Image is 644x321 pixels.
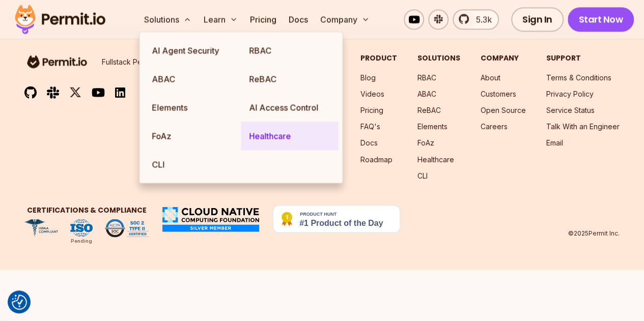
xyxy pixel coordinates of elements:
[144,65,241,93] a: ABAC
[140,9,195,30] button: Solutions
[316,9,374,30] button: Company
[360,122,380,131] a: FAQ's
[24,86,37,99] img: github
[241,93,338,122] a: AI Access Control
[102,57,173,67] p: Fullstack Permissions
[241,122,338,150] a: Healthcare
[241,36,338,65] a: RBAC
[568,229,620,237] p: © 2025 Permit Inc.
[546,122,620,131] a: Talk With an Engineer
[481,53,526,63] h3: Company
[360,73,376,82] a: Blog
[69,86,81,99] img: twitter
[144,122,241,150] a: FoAz
[360,138,378,147] a: Docs
[105,219,149,237] img: SOC
[144,93,241,122] a: Elements
[417,106,441,114] a: ReBAC
[12,295,27,310] img: Revisit consent button
[417,90,436,98] a: ABAC
[546,53,620,63] h3: Support
[24,219,58,237] img: HIPAA
[417,171,428,180] a: CLI
[481,73,500,82] a: About
[481,122,508,131] a: Careers
[546,138,563,147] a: Email
[511,7,564,32] a: Sign In
[144,36,241,65] a: AI Agent Security
[481,90,516,98] a: Customers
[417,155,454,163] a: Healthcare
[568,7,634,32] a: Start Now
[360,90,384,98] a: Videos
[200,9,242,30] button: Learn
[92,86,105,98] img: youtube
[360,155,393,163] a: Roadmap
[417,138,434,147] a: FoAz
[246,9,281,30] a: Pricing
[47,85,59,99] img: slack
[144,150,241,179] a: CLI
[71,237,92,245] div: Pending
[417,122,447,131] a: Elements
[546,73,611,82] a: Terms & Conditions
[360,53,397,63] h3: Product
[115,86,125,98] img: linkedin
[546,90,594,98] a: Privacy Policy
[241,65,338,93] a: ReBAC
[417,53,460,63] h3: Solutions
[70,219,93,237] img: ISO
[24,53,90,70] img: logo
[417,73,436,82] a: RBAC
[453,9,499,30] a: 5.3k
[10,2,110,37] img: Permit logo
[481,106,526,114] a: Open Source
[360,106,383,114] a: Pricing
[12,295,27,310] button: Consent Preferences
[470,13,492,25] span: 5.3k
[546,106,595,114] a: Service Status
[273,205,400,232] img: Permit.io - Never build permissions again | Product Hunt
[285,9,312,30] a: Docs
[24,205,149,214] h3: Certifications & Compliance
